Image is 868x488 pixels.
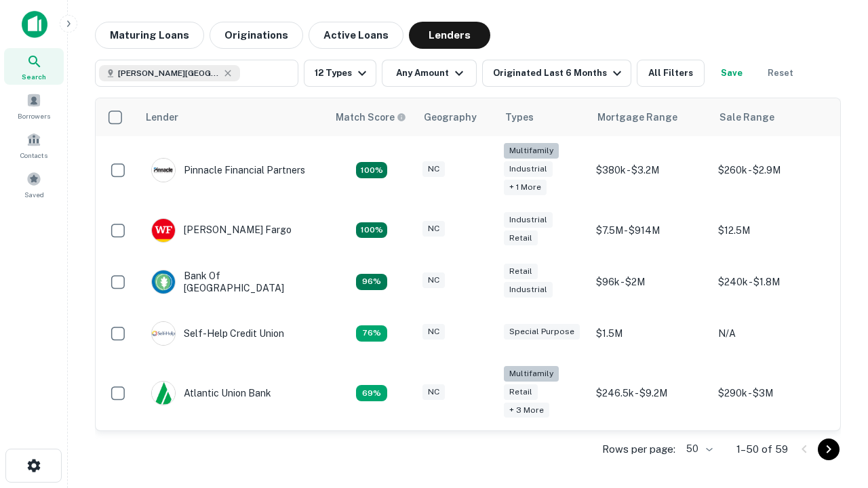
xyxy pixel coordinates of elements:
p: 1–50 of 59 [736,441,788,457]
span: [PERSON_NAME][GEOGRAPHIC_DATA], [GEOGRAPHIC_DATA] [118,67,220,79]
div: NC [422,272,445,288]
div: [PERSON_NAME] Fargo [151,218,292,243]
button: Active Loans [309,22,403,49]
div: Multifamily [504,366,559,382]
div: NC [422,324,445,340]
button: All Filters [637,60,705,87]
img: picture [152,322,175,345]
td: N/A [711,308,833,359]
div: NC [422,384,445,400]
span: Contacts [20,150,47,161]
td: $12.5M [711,205,833,256]
h6: Match Score [336,110,403,125]
p: Rows per page: [602,441,675,457]
iframe: Chat Widget [800,380,868,445]
th: Mortgage Range [589,98,711,136]
td: $240k - $1.8M [711,256,833,308]
div: 50 [681,439,715,459]
div: Mortgage Range [597,109,677,125]
div: Industrial [504,161,553,177]
div: Matching Properties: 14, hasApolloMatch: undefined [356,274,387,290]
div: Atlantic Union Bank [151,381,271,405]
th: Lender [138,98,328,136]
td: $1.5M [589,308,711,359]
td: $290k - $3M [711,359,833,428]
button: Go to next page [818,439,840,460]
div: Special Purpose [504,324,580,340]
div: Multifamily [504,143,559,159]
button: Save your search to get updates of matches that match your search criteria. [710,60,753,87]
img: capitalize-icon.png [22,11,47,38]
td: $380k - $3.2M [589,136,711,205]
div: Matching Properties: 11, hasApolloMatch: undefined [356,325,387,342]
div: Types [505,109,534,125]
button: Lenders [409,22,490,49]
span: Borrowers [18,110,50,121]
img: picture [152,159,175,182]
td: $260k - $2.9M [711,136,833,205]
div: NC [422,161,445,177]
img: picture [152,219,175,242]
div: Geography [424,109,477,125]
th: Capitalize uses an advanced AI algorithm to match your search with the best lender. The match sco... [328,98,416,136]
div: + 3 more [504,403,549,418]
div: Industrial [504,212,553,228]
div: Capitalize uses an advanced AI algorithm to match your search with the best lender. The match sco... [336,110,406,125]
button: Originated Last 6 Months [482,60,631,87]
button: 12 Types [304,60,376,87]
button: Maturing Loans [95,22,204,49]
div: Lender [146,109,178,125]
td: $96k - $2M [589,256,711,308]
th: Sale Range [711,98,833,136]
a: Borrowers [4,87,64,124]
div: NC [422,221,445,237]
div: Bank Of [GEOGRAPHIC_DATA] [151,270,314,294]
button: Reset [759,60,802,87]
div: Self-help Credit Union [151,321,284,346]
a: Contacts [4,127,64,163]
div: Matching Properties: 26, hasApolloMatch: undefined [356,162,387,178]
div: Matching Properties: 15, hasApolloMatch: undefined [356,222,387,239]
div: Pinnacle Financial Partners [151,158,305,182]
div: Matching Properties: 10, hasApolloMatch: undefined [356,385,387,401]
div: Retail [504,384,538,400]
td: $7.5M - $914M [589,205,711,256]
a: Saved [4,166,64,203]
div: Sale Range [719,109,774,125]
a: Search [4,48,64,85]
div: + 1 more [504,180,547,195]
img: picture [152,270,175,293]
span: Search [22,71,46,82]
div: Originated Last 6 Months [493,65,625,81]
th: Geography [416,98,497,136]
td: $246.5k - $9.2M [589,359,711,428]
img: picture [152,382,175,405]
button: Any Amount [382,60,477,87]
th: Types [497,98,589,136]
span: Saved [24,189,44,200]
div: Industrial [504,282,553,298]
div: Retail [504,264,538,279]
div: Retail [504,230,538,246]
button: Originations [210,22,303,49]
